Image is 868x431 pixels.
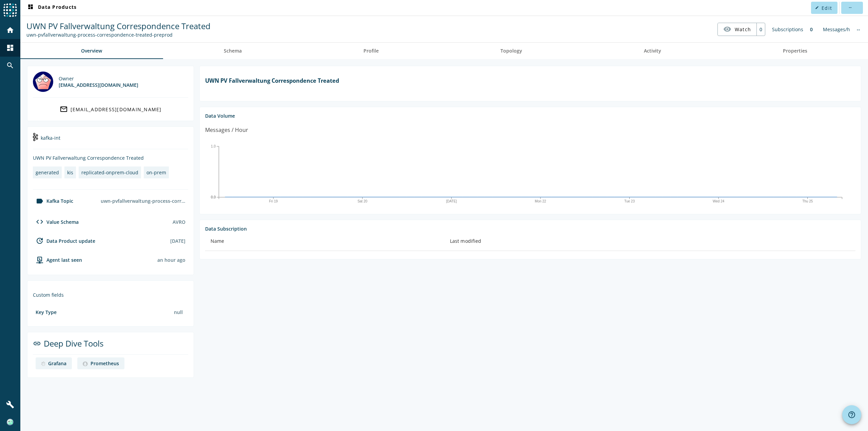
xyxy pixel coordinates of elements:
[500,48,522,53] span: Topology
[820,23,853,36] div: Messages/h
[756,23,765,36] div: 0
[36,197,44,205] mat-icon: label
[802,199,813,203] text: Thu 25
[205,226,855,232] div: Data Subscription
[3,3,17,17] img: spoud-logo.svg
[33,292,188,298] div: Custom fields
[446,199,457,203] text: [DATE]
[205,77,855,84] h1: UWN PV Fallverwaltung Correspondence Treated
[170,238,185,244] div: [DATE]
[205,113,855,119] div: Data Volume
[815,6,819,9] mat-icon: edit
[36,309,57,315] div: Key Type
[33,338,188,355] div: Deep Dive Tools
[445,232,855,251] th: Last modified
[713,199,725,203] text: Wed 24
[822,5,832,11] span: Edit
[357,199,367,203] text: Sat 20
[269,199,278,203] text: Fri 19
[224,48,242,53] span: Schema
[81,48,102,53] span: Overview
[33,237,95,245] div: Data Product update
[735,23,751,35] span: Watch
[26,32,211,38] div: Kafka Topic: uwn-pvfallverwaltung-process-correspondence-treated-preprod
[718,23,756,35] button: Watch
[644,48,661,53] span: Activity
[33,103,188,115] a: [EMAIL_ADDRESS][DOMAIN_NAME]
[83,361,87,366] img: deep dive image
[535,199,546,203] text: Mon 22
[33,197,73,205] div: Kafka Topic
[33,155,188,161] div: UWN PV Fallverwaltung Correspondence Treated
[6,26,14,34] mat-icon: home
[211,144,216,148] text: 1.0
[36,357,72,369] a: deep dive imageGrafana
[33,72,53,92] img: mbx_301492@mobi.ch
[807,23,816,36] div: 0
[363,48,379,53] span: Profile
[7,419,14,426] img: f616d5265df94c154b77b599cfc6dc8a
[33,132,188,149] div: kafka-int
[6,61,14,70] mat-icon: search
[33,339,41,348] mat-icon: link
[157,257,185,263] div: Agents typically reports every 15min to 1h
[26,4,77,12] span: Data Products
[211,195,216,199] text: 0.0
[26,20,211,32] span: UWN PV Fallverwaltung Correspondence Treated
[36,169,59,176] div: generated
[59,82,138,88] div: [EMAIL_ADDRESS][DOMAIN_NAME]
[71,106,162,113] div: [EMAIL_ADDRESS][DOMAIN_NAME]
[59,75,138,82] div: Owner
[848,411,856,419] mat-icon: help_outline
[24,2,79,14] button: Data Products
[723,25,731,33] mat-icon: visibility
[769,23,807,36] div: Subscriptions
[205,232,445,251] th: Name
[783,48,807,53] span: Properties
[6,44,14,52] mat-icon: dashboard
[205,126,248,134] div: Messages / Hour
[41,361,45,366] img: deep dive image
[67,169,73,176] div: kis
[36,237,44,245] mat-icon: update
[91,360,119,367] div: Prometheus
[77,357,124,369] a: deep dive imagePrometheus
[33,133,38,141] img: kafka-int
[33,218,79,226] div: Value Schema
[26,4,35,12] mat-icon: dashboard
[33,256,82,264] div: agent-env-preprod
[81,169,138,176] div: replicated-onprem-cloud
[98,195,188,207] div: uwn-pvfallverwaltung-process-correspondence-treated-preprod
[60,105,68,113] mat-icon: mail_outline
[146,169,166,176] div: on-prem
[171,306,185,318] div: null
[811,2,837,14] button: Edit
[624,199,635,203] text: Tue 23
[853,23,864,36] div: No information
[848,6,852,9] mat-icon: more_horiz
[173,219,185,225] div: AVRO
[36,218,44,226] mat-icon: code
[48,360,66,367] div: Grafana
[6,400,14,409] mat-icon: build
